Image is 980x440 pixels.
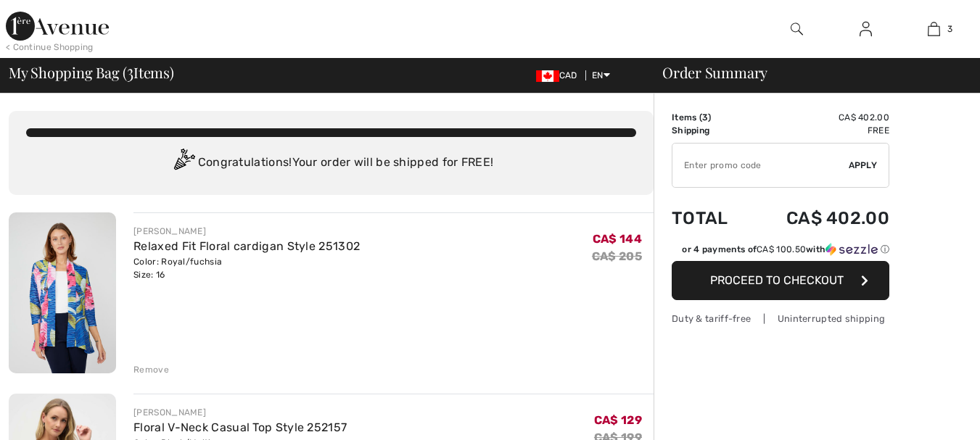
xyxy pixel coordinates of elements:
[6,41,94,54] div: < Continue Shopping
[672,312,889,325] div: Duty & tariff-free | Uninterrupted shipping
[9,65,174,80] span: My Shopping Bag ( Items)
[133,420,347,434] a: Floral V-Neck Casual Top Style 252157
[749,194,889,243] td: CA$ 402.00
[900,20,968,38] a: 3
[710,273,844,287] span: Proceed to Checkout
[749,124,889,137] td: Free
[133,239,360,253] a: Relaxed Fit Floral cardigan Style 251302
[702,112,708,123] span: 3
[133,225,360,238] div: [PERSON_NAME]
[672,194,749,243] td: Total
[594,413,642,427] span: CA$ 129
[947,22,952,36] span: 3
[848,20,884,38] a: Sign In
[133,255,360,281] div: Color: Royal/fuchsia Size: 16
[536,70,583,80] span: CAD
[860,20,872,38] img: My Info
[928,20,940,38] img: My Bag
[682,243,889,256] div: or 4 payments of with
[26,149,636,178] div: Congratulations! Your order will be shipped for FREE!
[672,261,889,300] button: Proceed to Checkout
[672,124,749,137] td: Shipping
[9,212,116,373] img: Relaxed Fit Floral cardigan Style 251302
[645,65,971,80] div: Order Summary
[749,111,889,124] td: CA$ 402.00
[592,249,642,263] s: CA$ 205
[169,149,198,178] img: Congratulation2.svg
[672,243,889,261] div: or 4 payments ofCA$ 100.50withSezzle Click to learn more about Sezzle
[127,62,133,80] span: 3
[6,12,109,41] img: 1ère Avenue
[825,243,878,256] img: Sezzle
[592,70,610,80] span: EN
[133,363,169,376] div: Remove
[593,232,642,246] span: CA$ 144
[757,244,806,254] span: CA$ 100.50
[849,159,878,172] span: Apply
[133,406,347,419] div: [PERSON_NAME]
[672,111,749,124] td: Items ( )
[536,70,559,82] img: Canadian Dollar
[791,20,803,38] img: search the website
[672,144,849,187] input: Promo code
